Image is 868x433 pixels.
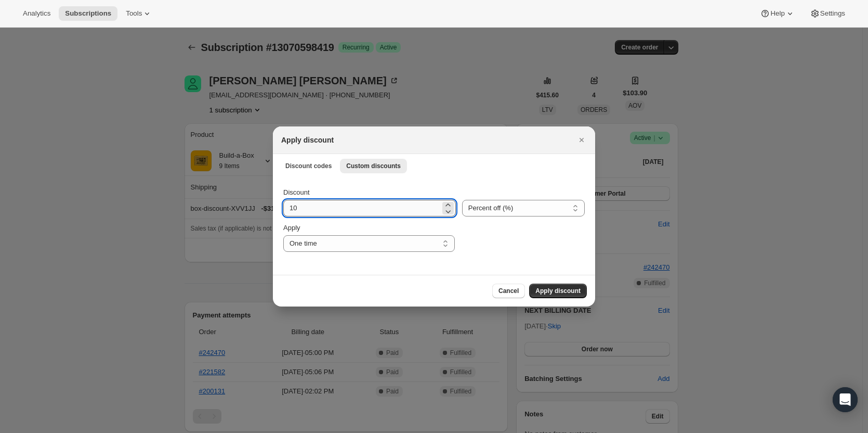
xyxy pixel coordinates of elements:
[833,387,858,412] div: Open Intercom Messenger
[279,159,338,173] button: Discount codes
[754,6,801,21] button: Help
[574,133,589,147] button: Close
[804,6,851,21] button: Settings
[281,135,334,145] h2: Apply discount
[23,9,50,18] span: Analytics
[340,159,407,173] button: Custom discounts
[59,6,117,21] button: Subscriptions
[126,9,142,18] span: Tools
[820,9,845,18] span: Settings
[283,224,300,232] span: Apply
[535,287,581,295] span: Apply discount
[346,162,401,170] span: Custom discounts
[273,177,595,275] div: Custom discounts
[120,6,159,21] button: Tools
[529,284,587,298] button: Apply discount
[17,6,57,21] button: Analytics
[498,287,519,295] span: Cancel
[492,284,525,298] button: Cancel
[770,9,784,18] span: Help
[285,162,332,170] span: Discount codes
[283,188,310,196] span: Discount
[65,9,111,18] span: Subscriptions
